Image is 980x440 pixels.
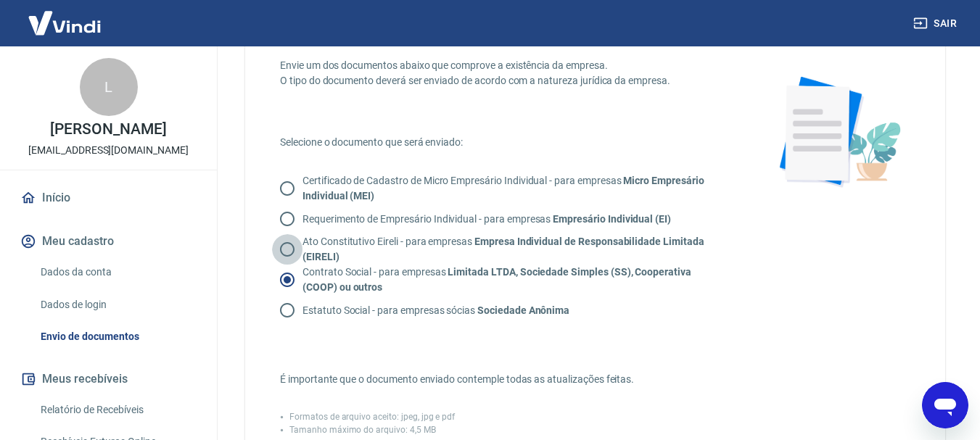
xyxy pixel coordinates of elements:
[35,290,199,320] a: Dados de login
[280,73,730,88] p: O tipo do documento deverá ser enviado de acordo com a natureza jurídica da empresa.
[35,395,199,425] a: Relatório de Recebíveis
[17,363,199,395] button: Meus recebíveis
[50,122,166,137] p: [PERSON_NAME]
[765,58,910,203] img: foto-documento-flower.19a65ad63fe92b90d685.png
[289,423,436,436] p: Tamanho máximo do arquivo: 4,5 MB
[302,234,719,265] p: Ato Constitutivo Eireli - para empresas
[280,58,730,73] p: Envie um dos documentos abaixo que comprove a existência da empresa.
[302,212,671,227] p: Requerimento de Empresário Individual - para empresas
[80,58,138,116] div: L
[35,322,199,352] a: Envio de documentos
[302,303,569,318] p: Estatuto Social - para empresas sócias
[553,213,671,225] strong: Empresário Individual (EI)
[280,372,730,387] p: É importante que o documento enviado contemple todas as atualizações feitas.
[17,182,199,214] a: Início
[302,266,691,293] strong: Limitada LTDA, Sociedade Simples (SS), Cooperativa (COOP) ou outros
[302,236,704,262] strong: Empresa Individual de Responsabilidade Limitada (EIRELI)
[302,175,704,202] strong: Micro Empresário Individual (MEI)
[477,304,569,316] strong: Sociedade Anônima
[35,257,199,287] a: Dados da conta
[17,1,112,45] img: Vindi
[28,143,189,158] p: [EMAIL_ADDRESS][DOMAIN_NAME]
[280,135,730,150] p: Selecione o documento que será enviado:
[302,173,719,204] p: Certificado de Cadastro de Micro Empresário Individual - para empresas
[910,10,963,37] button: Sair
[289,410,455,423] p: Formatos de arquivo aceito: jpeg, jpg e pdf
[17,225,199,257] button: Meu cadastro
[302,265,719,295] p: Contrato Social - para empresas
[922,382,968,428] iframe: Botão para abrir a janela de mensagens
